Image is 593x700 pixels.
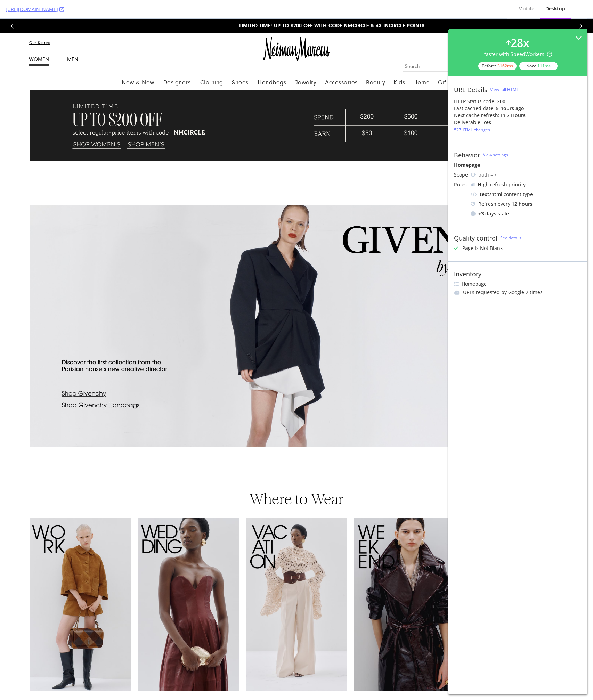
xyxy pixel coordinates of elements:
a: Shoes [231,59,249,70]
input: submit button [533,43,564,53]
a: Jewelry [294,59,317,70]
a: Match with a Style Advisor [512,18,574,30]
div: stale [471,210,582,217]
button: View full HTML [490,84,519,95]
input: Search Box Collapsed [402,43,534,53]
div: 3162 ms [497,63,513,69]
span: Sale [459,61,471,67]
a: Weekend [354,499,455,672]
div: Last cached date: [454,105,495,112]
a: Accessories [324,59,358,70]
span: Handbags [257,61,286,67]
li: Homepage [454,280,582,287]
button: MEN [67,37,78,45]
a: Clothing [198,59,224,70]
a: Homepage Banner: Dollar Off [Launch] [67,121,122,134]
button: Previous [9,4,16,11]
div: Yes [483,119,491,126]
a: My Orders [482,18,513,30]
a: Night Out [461,499,563,672]
button: Sign In and Register - Your Neiman's Account Panel [509,31,532,40]
div: Refresh every [471,201,582,207]
div: Before: [478,62,517,70]
a: Homepage Women's: Desktop Nav 2 [138,499,239,672]
a: LIMITED TIME! UP TO $200 OFF WITH CODE NMCIRCLE & 3X INCIRCLE POINTS [239,5,424,10]
a: Shop Fall Collection [57,380,142,395]
a: Home [413,59,430,70]
div: URL Details [454,86,487,93]
div: High [478,181,489,188]
button: WOMEN [29,37,49,47]
img: Your Neiman's [511,31,519,38]
a: Kids [392,59,406,70]
span: Jewelry [295,61,316,67]
span: Clothing [200,61,223,67]
span: Kids [393,61,405,67]
div: Deliverable: [454,119,482,126]
div: view cart [557,31,564,40]
span: New & Now [121,61,154,67]
a: Designers [162,59,192,70]
a: New & Now [121,59,155,70]
a: Homepage Women's: Desktop Nav 4 [245,499,347,672]
div: 527 HTML changes [454,127,490,133]
img: Neiman Marcus Logo link to homepage [262,14,330,47]
a: Sale [458,59,472,70]
div: Rules [454,181,468,188]
div: Quality control [454,234,497,242]
a: [URL][DOMAIN_NAME] [6,6,64,13]
div: Mobile [518,5,534,12]
span: Home [413,61,430,67]
div: content type [471,191,582,198]
a: See details [500,235,521,241]
div: path = / [478,171,582,178]
a: Homepage Banner: Dollar Off [Launch] [30,71,563,142]
div: + 3 days [478,210,496,217]
div: Inventory [454,270,481,278]
span: Beauty [366,61,385,67]
div: 111 ms [537,63,551,69]
span: Accessories [325,61,357,67]
a: Homepage Women's: Desktop Nav 1 [30,499,131,672]
button: 527HTML changes [454,126,490,134]
div: faster with SpeedWorkers [484,51,552,58]
div: text/html [480,191,502,198]
div: Desktop [545,5,565,12]
span: Shoes [231,61,248,67]
div: Scope [454,171,468,178]
img: cRr4yx4cyByr8BeLxltRlzBPIAAAAAElFTkSuQmCC [471,183,475,186]
span: Gifts [438,61,450,67]
a: Homepage Banner: Dollar Off [Launch] [123,121,165,134]
span: Designers [163,61,190,67]
a: Handbags [256,59,287,70]
span: Shopping bag [557,32,564,38]
div: 28 x [511,35,529,51]
div: Now: [519,62,558,70]
div: Next cache refresh: [454,112,499,119]
img: my favorite icon [532,32,557,37]
a: Shop Fall Collection [30,186,563,428]
div: HTTP Status code: [454,98,582,105]
div: in 7 hours [501,112,526,119]
button: Our Stores [27,18,51,31]
div: Behavior [454,151,480,159]
li: URLs requested by Google 2 times [454,289,582,296]
div: Homepage [454,162,582,169]
strong: 200 [497,98,505,105]
div: 5 hours ago [496,105,524,112]
div: refresh priority [478,181,526,188]
div: 12 hours [512,201,533,207]
h4: Where to Wear [30,472,563,488]
div: Page Is Not Blank [462,245,503,252]
button: Next [576,4,583,11]
div: View full HTML [490,87,519,92]
a: View settings [483,152,508,158]
a: Beauty [365,59,385,70]
a: Gifts [437,59,452,70]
